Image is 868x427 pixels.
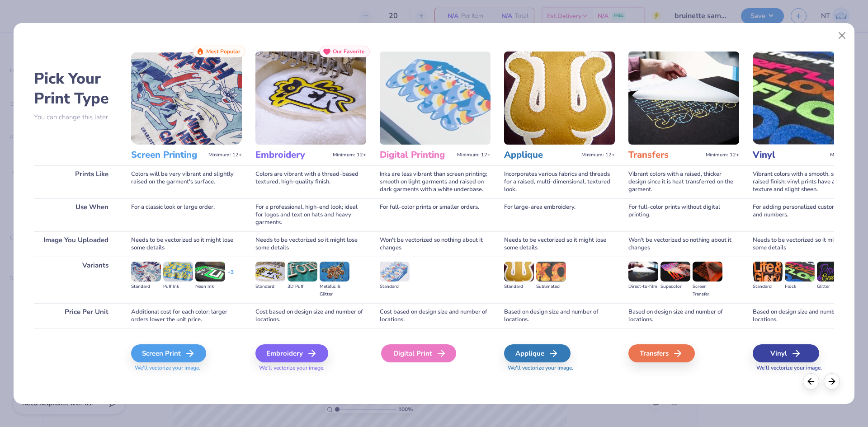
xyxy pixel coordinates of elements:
[504,262,534,282] img: Standard
[131,303,242,328] div: Additional cost for each color; larger orders lower the unit price.
[34,198,118,231] div: Use When
[628,149,702,161] h3: Transfers
[753,231,863,257] div: Needs to be vectorized so it might lose some details
[753,364,863,372] span: We'll vectorize your image.
[693,262,722,282] img: Screen Transfer
[163,262,193,282] img: Puff Ink
[255,344,328,362] div: Embroidery
[131,231,242,257] div: Needs to be vectorized so it might lose some details
[504,165,615,198] div: Incorporates various fabrics and threads for a raised, multi-dimensional, textured look.
[131,52,242,145] img: Screen Printing
[753,303,863,328] div: Based on design size and number of locations.
[660,283,690,291] div: Supacolor
[255,364,366,372] span: We'll vectorize your image.
[753,283,783,291] div: Standard
[830,152,863,158] span: Minimum: 12+
[34,69,118,108] h2: Pick Your Print Type
[753,198,863,231] div: For adding personalized custom names and numbers.
[817,262,847,282] img: Glitter
[380,52,491,145] img: Digital Printing
[504,303,615,328] div: Based on design size and number of locations.
[536,283,566,291] div: Sublimated
[131,344,206,362] div: Screen Print
[581,152,615,158] span: Minimum: 12+
[628,198,739,231] div: For full-color prints without digital printing.
[380,165,491,198] div: Inks are less vibrant than screen printing; smooth on light garments and raised on dark garments ...
[536,262,566,282] img: Sublimated
[628,231,739,257] div: Won't be vectorized so nothing about it changes
[660,262,690,282] img: Supacolor
[504,231,615,257] div: Needs to be vectorized so it might lose some details
[380,262,410,282] img: Standard
[785,262,815,282] img: Flock
[34,303,118,328] div: Price Per Unit
[131,262,161,282] img: Standard
[706,152,739,158] span: Minimum: 12+
[628,52,739,145] img: Transfers
[753,344,819,362] div: Vinyl
[131,198,242,231] div: For a classic look or large order.
[381,344,456,362] div: Digital Print
[288,262,317,282] img: 3D Puff
[333,48,365,55] span: Our Favorite
[131,149,205,161] h3: Screen Printing
[34,113,118,121] p: You can change this later.
[255,303,366,328] div: Cost based on design size and number of locations.
[834,27,851,44] button: Close
[504,52,615,145] img: Applique
[195,262,225,282] img: Neon Ink
[206,48,241,55] span: Most Popular
[255,149,329,161] h3: Embroidery
[131,283,161,291] div: Standard
[628,344,695,362] div: Transfers
[753,149,826,161] h3: Vinyl
[34,231,118,257] div: Image You Uploaded
[255,283,285,291] div: Standard
[227,268,234,284] div: + 3
[320,283,349,298] div: Metallic & Glitter
[255,231,366,257] div: Needs to be vectorized so it might lose some details
[255,262,285,282] img: Standard
[628,262,658,282] img: Direct-to-film
[320,262,349,282] img: Metallic & Glitter
[753,52,863,145] img: Vinyl
[131,364,242,372] span: We'll vectorize your image.
[34,165,118,198] div: Prints Like
[693,283,722,298] div: Screen Transfer
[380,283,410,291] div: Standard
[195,283,225,291] div: Neon Ink
[288,283,317,291] div: 3D Puff
[504,344,571,362] div: Applique
[163,283,193,291] div: Puff Ink
[380,303,491,328] div: Cost based on design size and number of locations.
[785,283,815,291] div: Flock
[504,149,578,161] h3: Applique
[457,152,491,158] span: Minimum: 12+
[131,165,242,198] div: Colors will be very vibrant and slightly raised on the garment's surface.
[504,283,534,291] div: Standard
[504,198,615,231] div: For large-area embroidery.
[255,165,366,198] div: Colors are vibrant with a thread-based textured, high-quality finish.
[628,165,739,198] div: Vibrant colors with a raised, thicker design since it is heat transferred on the garment.
[333,152,366,158] span: Minimum: 12+
[628,283,658,291] div: Direct-to-film
[753,165,863,198] div: Vibrant colors with a smooth, slightly raised finish; vinyl prints have a consistent texture and ...
[628,303,739,328] div: Based on design size and number of locations.
[380,231,491,257] div: Won't be vectorized so nothing about it changes
[255,198,366,231] div: For a professional, high-end look; ideal for logos and text on hats and heavy garments.
[753,262,783,282] img: Standard
[208,152,242,158] span: Minimum: 12+
[380,198,491,231] div: For full-color prints or smaller orders.
[34,257,118,303] div: Variants
[504,364,615,372] span: We'll vectorize your image.
[817,283,847,291] div: Glitter
[255,52,366,145] img: Embroidery
[380,149,453,161] h3: Digital Printing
